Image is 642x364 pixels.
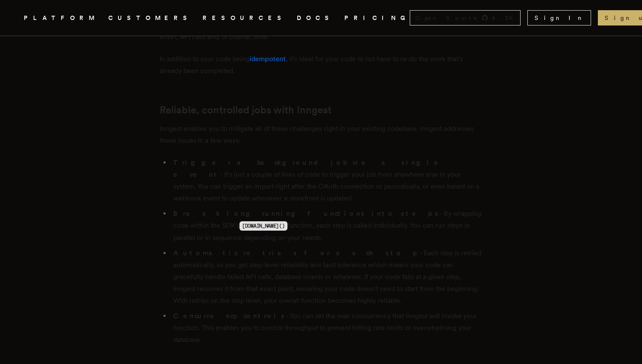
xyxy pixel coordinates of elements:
button: PLATFORM [24,13,98,23]
span: Open Source [415,14,478,22]
a: idempotent [250,55,286,63]
strong: Break long running functions into steps [173,209,439,217]
h2: Reliable, controlled jobs with Inngest [160,104,482,116]
li: - You can set the max concurrency that Inngest will invoke your function. This enables you to con... [171,310,482,346]
button: RESOURCES [203,13,287,23]
p: In addition to your code being , it's ideal for your code to not have to re-do the work that's al... [160,53,482,77]
a: PRICING [344,13,410,23]
a: CUSTOMERS [108,13,192,23]
span: 4.3 K [492,14,518,22]
p: Inngest enables you to mitigate all of these challenges right in your existing codebase. Inngest ... [160,123,482,147]
strong: Concurrency controls [173,312,286,320]
li: - By wrapping code within the SDK's function, each step is called individually. You can run steps... [171,208,482,244]
strong: Automatic retries for each step [173,249,420,257]
li: - Each step is retried automatically, so you get step-level reliability and fault tolerance which... [171,247,482,307]
li: - It's just a couple of lines of code to trigger your job from anywhere else in your system. You ... [171,157,482,204]
a: Sign In [527,10,591,25]
a: DOCS [297,13,334,23]
strong: Trigger a background job via a single event [173,158,450,178]
code: [DOMAIN_NAME]() [239,221,287,231]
